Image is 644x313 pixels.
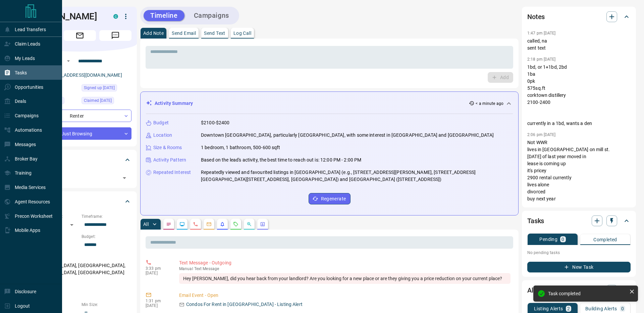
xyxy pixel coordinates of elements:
div: Sat Sep 21 2024 [82,84,131,93]
p: Budget: [82,234,131,240]
p: [GEOGRAPHIC_DATA], [GEOGRAPHIC_DATA], [GEOGRAPHIC_DATA], [GEOGRAPHIC_DATA] [28,260,131,278]
a: [EMAIL_ADDRESS][DOMAIN_NAME] [46,72,122,78]
div: Just Browsing [28,127,131,140]
p: [DATE] [146,303,169,308]
div: Sat Sep 21 2024 [82,97,131,106]
p: 2:18 pm [DATE] [527,57,556,62]
button: Regenerate [309,193,351,204]
p: Pending [539,237,557,242]
p: Log Call [233,31,251,36]
div: Activity Summary< a minute ago [146,97,513,110]
svg: Agent Actions [260,222,265,227]
div: Criteria [28,193,131,209]
button: Timeline [144,10,184,21]
p: All [143,222,149,227]
p: Activity Pattern [153,156,186,164]
p: Text Message [179,266,511,271]
svg: Calls [193,222,198,227]
p: Areas Searched: [28,254,131,260]
span: Email [64,30,96,41]
svg: Listing Alerts [220,222,225,227]
div: Renter [28,110,131,122]
p: Condos For Rent in [GEOGRAPHIC_DATA] - Listing Alert [186,301,303,308]
h2: Tasks [527,215,544,226]
h2: Alerts [527,285,545,296]
span: Claimed [DATE] [84,97,112,104]
button: Open [64,57,72,65]
p: Timeframe: [82,213,131,220]
p: 2:06 pm [DATE] [527,132,556,137]
p: $2100-$2400 [201,119,229,126]
p: 2 [567,306,570,311]
p: No pending tasks [527,248,631,258]
h1: [PERSON_NAME] [28,11,103,22]
div: Hey [PERSON_NAME], did you hear back from your landlord? Are you looking for a new place or are t... [179,273,511,284]
p: Location [153,132,172,139]
div: Alerts [527,282,631,298]
p: 1:47 pm [DATE] [527,31,556,36]
p: 1:31 pm [146,299,169,303]
p: 3:33 pm [146,266,169,271]
p: Building Alerts [585,306,617,311]
p: Based on the lead's activity, the best time to reach out is: 12:00 PM - 2:00 PM [201,156,361,164]
button: New Task [527,262,631,272]
svg: Notes [166,222,171,227]
p: Text Message - Outgoing [179,259,511,266]
svg: Opportunities [247,222,252,227]
p: Send Email [172,31,196,36]
svg: Lead Browsing Activity [179,222,185,227]
p: Completed [593,237,617,242]
p: [DATE] [146,271,169,275]
button: Campaigns [187,10,236,21]
p: Not WWR lives in [GEOGRAPHIC_DATA] on mill st. [DATE] of last year moved in lease is coming up it... [527,139,631,231]
p: Add Note [143,31,164,36]
div: Tags [28,152,131,168]
p: called, na sent text [527,38,631,52]
p: Activity Summary [155,100,193,107]
p: Listing Alerts [534,306,563,311]
p: Min Size: [82,302,131,308]
span: manual [179,266,193,271]
div: Task completed [548,291,627,296]
p: < a minute ago [476,101,503,107]
p: Budget [153,119,169,126]
p: Size & Rooms [153,144,182,151]
p: Downtown [GEOGRAPHIC_DATA], particularly [GEOGRAPHIC_DATA], with some interest in [GEOGRAPHIC_DAT... [201,132,494,139]
div: condos.ca [113,14,118,19]
div: Notes [527,9,631,25]
p: Repeatedly viewed and favourited listings in [GEOGRAPHIC_DATA] (e.g., [STREET_ADDRESS][PERSON_NAM... [201,169,513,183]
p: Repeated Interest [153,169,191,176]
button: Open [120,173,129,183]
p: 1bd, or 1+1bd, 2bd 1ba 0pk 575sq.ft corktown distillery 2100-2400 currently in a 1bd, wants a den [527,64,631,127]
p: Motivation: [28,281,131,288]
p: 0 [621,306,624,311]
p: 0 [561,237,564,242]
h2: Notes [527,11,545,22]
p: Send Text [204,31,225,36]
svg: Requests [233,222,238,227]
div: Tasks [527,213,631,229]
span: Message [99,30,131,41]
p: 1 bedroom, 1 bathroom, 500-600 sqft [201,144,280,151]
span: Signed up [DATE] [84,84,115,91]
svg: Emails [206,222,212,227]
p: Email Event - Open [179,292,511,299]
